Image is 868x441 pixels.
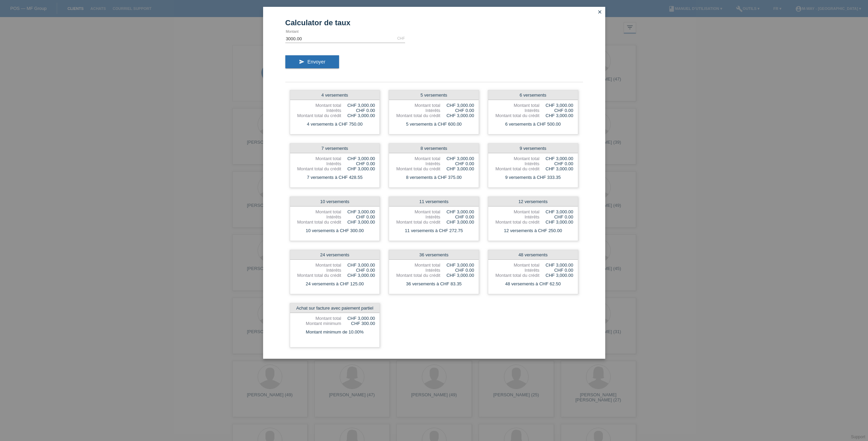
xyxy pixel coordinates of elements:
div: Montant total [295,209,341,214]
div: Montant total du crédit [493,166,540,171]
div: Montant total [493,262,540,268]
div: CHF 3,000.00 [341,113,375,118]
div: CHF 0.00 [540,161,573,166]
div: CHF 3,000.00 [341,156,375,161]
div: Montant total [393,103,440,108]
div: CHF 0.00 [341,214,375,219]
div: 8 versements à CHF 375.00 [389,173,479,182]
div: CHF 3,000.00 [341,219,375,225]
div: CHF 0.00 [341,268,375,273]
div: Montant minimum [295,321,341,326]
div: Montant total [493,103,540,108]
div: CHF 0.00 [440,214,474,219]
div: CHF 3,000.00 [540,219,573,225]
div: Montant total [393,156,440,161]
div: Montant total du crédit [295,166,341,171]
a: close [595,9,604,16]
div: Montant total du crédit [493,273,540,278]
div: CHF 3,000.00 [540,113,573,118]
div: 7 versements [290,144,380,153]
div: Montant total du crédit [393,273,440,278]
div: Intérêts [393,268,440,273]
div: CHF 3,000.00 [540,156,573,161]
div: Intérêts [493,161,540,166]
div: 8 versements [389,144,479,153]
div: 12 versements à CHF 250.00 [488,226,578,235]
div: Intérêts [295,214,341,219]
div: Montant total [393,262,440,268]
div: CHF 0.00 [440,108,474,113]
div: CHF [397,36,405,40]
div: 48 versements [488,250,578,260]
div: CHF 0.00 [440,268,474,273]
div: Montant total [493,209,540,214]
div: CHF 3,000.00 [440,219,474,225]
span: Envoyer [307,59,325,65]
div: 10 versements [290,197,380,207]
div: CHF 0.00 [341,161,375,166]
div: CHF 3,000.00 [341,209,375,214]
div: CHF 0.00 [341,108,375,113]
div: CHF 3,000.00 [341,316,375,321]
div: 4 versements à CHF 750.00 [290,120,380,129]
div: Intérêts [393,108,440,113]
div: Montant total du crédit [295,219,341,225]
div: 24 versements [290,250,380,260]
div: 5 versements à CHF 600.00 [389,120,479,129]
div: Montant total [295,262,341,268]
div: CHF 0.00 [540,268,573,273]
div: CHF 3,000.00 [540,262,573,268]
div: CHF 3,000.00 [540,166,573,171]
div: CHF 3,000.00 [341,166,375,171]
div: Intérêts [295,161,341,166]
div: 11 versements [389,197,479,207]
div: CHF 3,000.00 [440,156,474,161]
div: 24 versements à CHF 125.00 [290,280,380,288]
div: Montant total du crédit [493,219,540,225]
div: CHF 3,000.00 [440,103,474,108]
h1: Calculator de taux [285,18,583,27]
div: 48 versements à CHF 62.50 [488,280,578,288]
div: 36 versements à CHF 83.35 [389,280,479,288]
div: CHF 3,000.00 [341,262,375,268]
div: 6 versements à CHF 500.00 [488,120,578,129]
div: 6 versements [488,90,578,100]
div: CHF 0.00 [440,161,474,166]
div: 11 versements à CHF 272.75 [389,226,479,235]
div: Montant total [393,209,440,214]
div: CHF 3,000.00 [540,273,573,278]
div: 4 versements [290,90,380,100]
div: Montant total [295,156,341,161]
div: Montant total du crédit [393,166,440,171]
div: CHF 3,000.00 [440,262,474,268]
div: CHF 0.00 [540,108,573,113]
div: Montant total du crédit [393,113,440,118]
div: CHF 3,000.00 [440,166,474,171]
div: 7 versements à CHF 428.55 [290,173,380,182]
button: send Envoyer [285,55,339,68]
div: CHF 3,000.00 [341,273,375,278]
div: Montant total [295,316,341,321]
div: 10 versements à CHF 300.00 [290,226,380,235]
div: 9 versements [488,144,578,153]
div: CHF 0.00 [540,214,573,219]
div: CHF 300.00 [341,321,375,326]
div: Intérêts [493,214,540,219]
div: 5 versements [389,90,479,100]
div: Montant total du crédit [493,113,540,118]
div: Montant total [493,156,540,161]
div: CHF 3,000.00 [440,113,474,118]
div: Montant total du crédit [295,113,341,118]
div: Montant minimum de 10.00% [290,328,380,337]
div: CHF 3,000.00 [440,209,474,214]
div: CHF 3,000.00 [440,273,474,278]
i: close [597,9,603,15]
div: Intérêts [393,214,440,219]
div: Intérêts [295,268,341,273]
div: CHF 3,000.00 [540,209,573,214]
div: 12 versements [488,197,578,207]
div: 36 versements [389,250,479,260]
div: Intérêts [295,108,341,113]
div: Montant total du crédit [393,219,440,225]
div: 9 versements à CHF 333.35 [488,173,578,182]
